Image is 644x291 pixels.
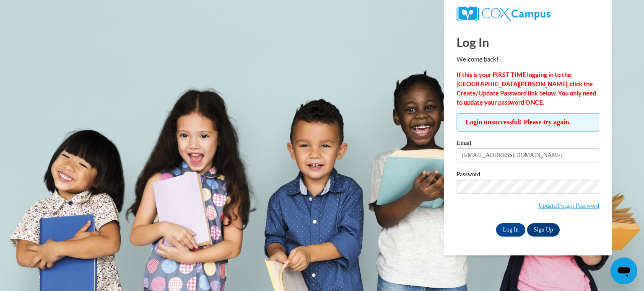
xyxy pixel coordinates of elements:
label: Email [457,140,599,148]
h1: Log In [457,33,599,51]
label: Password [457,171,599,180]
p: Welcome back! [457,55,599,64]
iframe: Button to launch messaging window [610,258,637,284]
a: Sign Up [527,223,560,237]
img: COX Campus [457,6,551,21]
span: Login unsuccessful! Please try again. [457,113,599,131]
a: COX Campus [457,6,599,21]
strong: If this is your FIRST TIME logging in to the [GEOGRAPHIC_DATA][PERSON_NAME], click the Create/Upd... [457,71,596,106]
a: Update/Forgot Password [538,202,599,209]
input: Log In [496,223,525,237]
